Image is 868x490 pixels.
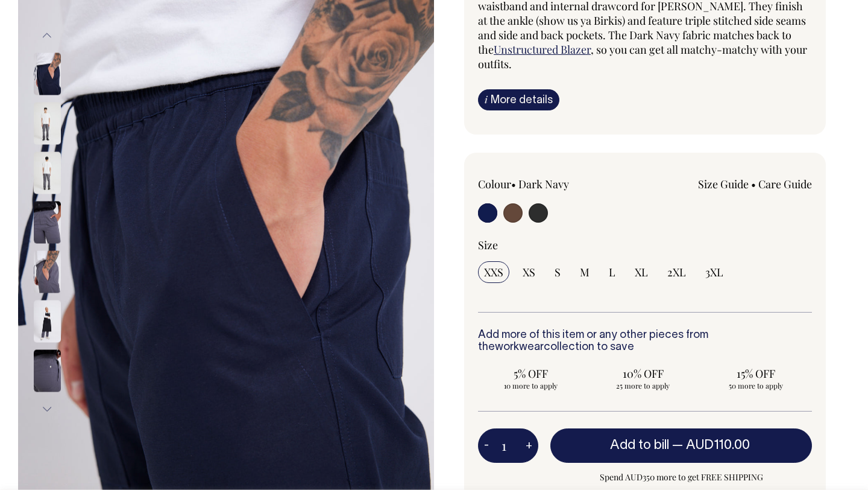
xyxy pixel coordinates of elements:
span: M [580,265,590,279]
img: dark-navy [34,53,61,95]
span: S [555,265,561,279]
span: 50 more to apply [709,381,802,390]
input: XL [629,261,654,283]
span: , so you can get all matchy-matchy with your outfits. [478,42,807,71]
span: AUD110.00 [686,439,750,451]
a: iMore details [478,89,559,110]
h6: Add more of this item or any other pieces from the collection to save [478,329,812,354]
button: Next [38,396,56,423]
span: • [751,177,756,191]
span: 3XL [705,265,723,279]
span: i [485,93,488,106]
input: S [549,261,567,283]
input: 3XL [699,261,729,283]
button: Add to bill —AUD110.00 [550,428,812,462]
img: charcoal [34,301,61,343]
input: 15% OFF 50 more to apply [703,363,808,394]
span: Spend AUD350 more to get FREE SHIPPING [550,470,812,485]
img: charcoal [34,103,61,145]
img: charcoal [34,350,61,392]
a: Unstructured Blazer [494,42,591,57]
span: • [511,177,516,191]
div: Colour [478,177,612,191]
a: workwear [495,342,544,352]
input: M [574,261,596,283]
button: Previous [38,22,56,49]
span: 10 more to apply [484,381,577,390]
input: XXS [478,261,509,283]
img: charcoal [34,251,61,293]
span: Add to bill [610,439,669,451]
span: 5% OFF [484,366,577,381]
span: L [609,265,615,279]
input: 2XL [661,261,692,283]
span: XL [635,265,648,279]
input: 10% OFF 25 more to apply [591,363,696,394]
span: 2XL [667,265,686,279]
button: + [520,434,538,458]
input: L [603,261,621,283]
a: Care Guide [758,177,812,191]
input: 5% OFF 10 more to apply [478,363,583,394]
button: - [478,434,495,458]
span: 25 more to apply [597,381,690,390]
span: 15% OFF [709,366,802,381]
span: 10% OFF [597,366,690,381]
label: Dark Navy [518,177,569,191]
span: XXS [484,265,503,279]
span: — [672,439,753,451]
img: charcoal [34,202,61,244]
a: Size Guide [698,177,749,191]
div: Size [478,238,812,252]
img: charcoal [34,152,61,194]
input: XS [517,261,541,283]
span: XS [523,265,535,279]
